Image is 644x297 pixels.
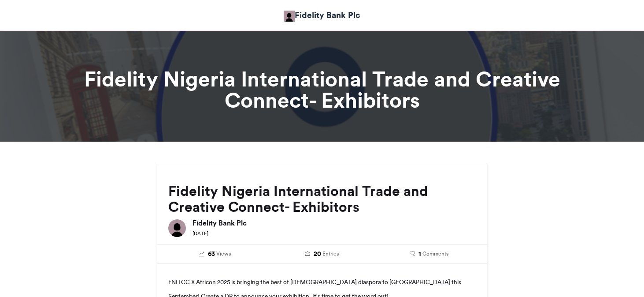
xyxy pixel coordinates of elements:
h2: Fidelity Nigeria International Trade and Creative Connect- Exhibitors [168,183,476,215]
h1: Fidelity Nigeria International Trade and Creative Connect- Exhibitors [78,68,566,111]
a: 20 Entries [275,249,369,259]
a: 1 Comments [382,249,476,259]
a: 63 Views [168,249,262,259]
span: 1 [418,249,421,259]
span: Entries [322,250,339,258]
img: Fidelity Bank [284,11,295,22]
a: Fidelity Bank Plc [284,9,360,22]
span: Views [216,250,231,258]
span: 20 [314,249,321,259]
span: 63 [208,249,215,259]
small: [DATE] [192,230,208,237]
h6: Fidelity Bank Plc [192,219,476,226]
span: Comments [422,250,448,258]
img: Fidelity Bank Plc [168,219,186,237]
